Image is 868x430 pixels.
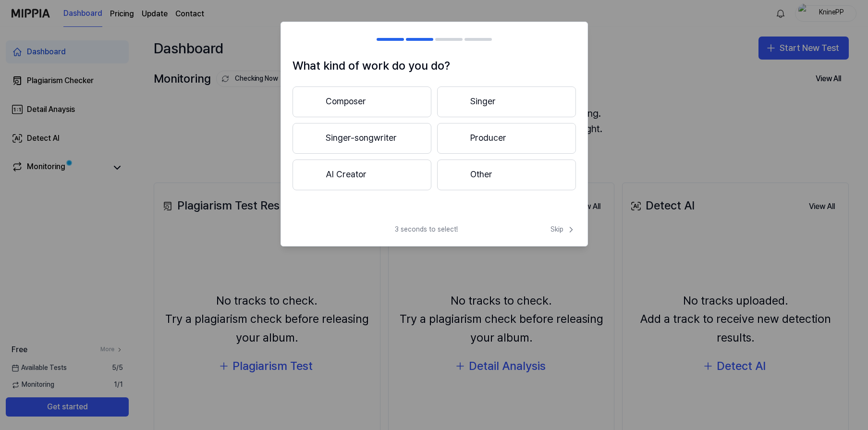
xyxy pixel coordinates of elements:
h1: What kind of work do you do? [293,57,576,75]
button: Producer [437,123,576,154]
button: Composer [293,86,431,117]
button: Singer-songwriter [293,123,431,154]
span: 3 seconds to select! [395,225,458,234]
button: Singer [437,86,576,117]
span: Skip [550,225,576,234]
button: AI Creator [293,160,431,190]
button: Other [437,160,576,190]
button: Skip [549,225,576,234]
